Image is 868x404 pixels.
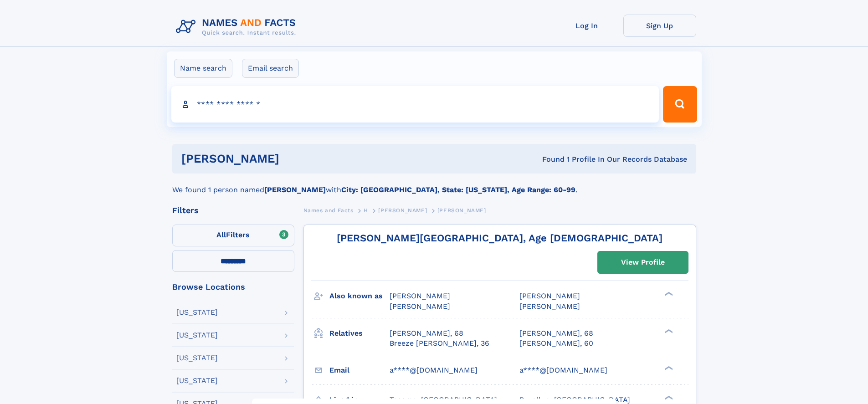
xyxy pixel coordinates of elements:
[519,291,580,300] span: [PERSON_NAME]
[663,86,697,123] button: Search Button
[519,328,593,338] a: [PERSON_NAME], 68
[172,206,294,215] div: Filters
[176,309,218,316] div: [US_STATE]
[176,377,218,384] div: [US_STATE]
[663,365,673,371] div: ❯
[176,332,218,339] div: [US_STATE]
[364,207,368,214] span: H
[171,86,659,123] input: search input
[172,15,303,39] img: Logo Names and Facts
[519,302,580,311] span: [PERSON_NAME]
[337,232,663,244] a: [PERSON_NAME][GEOGRAPHIC_DATA], Age [DEMOGRAPHIC_DATA]
[329,326,390,341] h3: Relatives
[623,15,696,37] a: Sign Up
[437,207,486,214] span: [PERSON_NAME]
[390,338,489,348] a: Breeze [PERSON_NAME], 36
[378,207,427,214] span: [PERSON_NAME]
[390,302,450,311] span: [PERSON_NAME]
[519,338,593,348] a: [PERSON_NAME], 60
[621,252,665,273] div: View Profile
[550,15,623,37] a: Log In
[329,288,390,304] h3: Also known as
[174,59,232,78] label: Name search
[378,205,427,216] a: [PERSON_NAME]
[176,354,218,362] div: [US_STATE]
[329,363,390,378] h3: Email
[663,291,673,297] div: ❯
[341,185,575,194] b: City: [GEOGRAPHIC_DATA], State: [US_STATE], Age Range: 60-99
[303,205,354,216] a: Names and Facts
[181,153,411,164] h1: [PERSON_NAME]
[663,394,673,400] div: ❯
[264,185,326,194] b: [PERSON_NAME]
[172,174,696,195] div: We found 1 person named with .
[390,395,497,404] span: Tacoma, [GEOGRAPHIC_DATA]
[390,291,450,300] span: [PERSON_NAME]
[172,283,294,291] div: Browse Locations
[242,59,299,78] label: Email search
[364,205,368,216] a: H
[598,251,688,273] a: View Profile
[216,230,226,239] span: All
[411,154,687,164] div: Found 1 Profile In Our Records Database
[172,225,294,246] label: Filters
[663,328,673,334] div: ❯
[390,328,463,338] a: [PERSON_NAME], 68
[519,395,630,404] span: Puyallup, [GEOGRAPHIC_DATA]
